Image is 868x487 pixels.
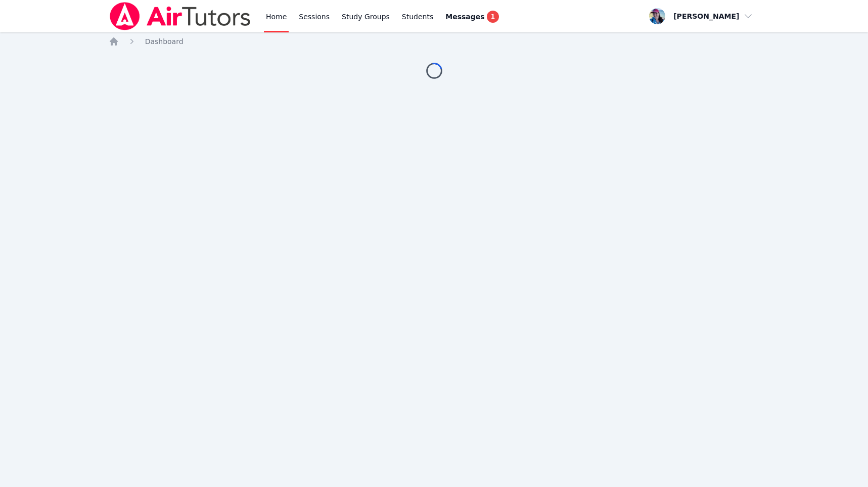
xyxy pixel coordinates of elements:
[145,37,184,46] span: Dashboard
[445,12,484,22] span: Messages
[145,36,184,47] a: Dashboard
[109,36,760,47] nav: Breadcrumb
[487,11,499,23] span: 1
[109,2,252,30] img: Air Tutors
